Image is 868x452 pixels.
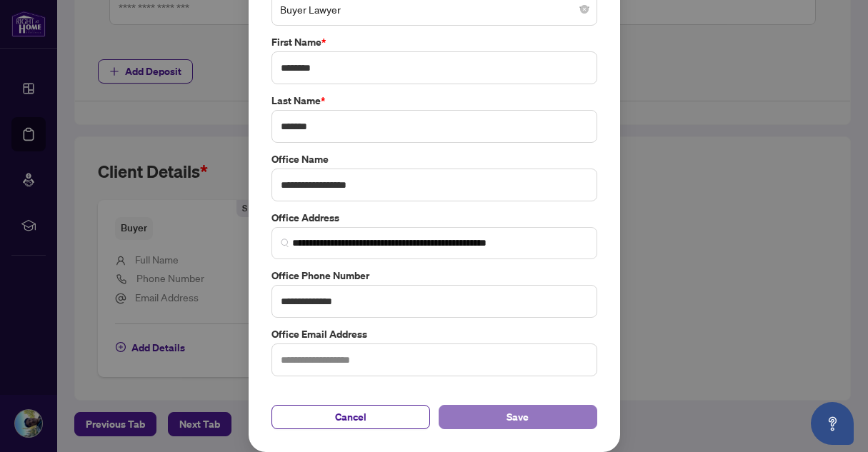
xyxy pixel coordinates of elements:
[271,268,597,283] label: Office Phone Number
[281,238,289,247] img: search_icon
[811,402,854,445] button: Open asap
[507,406,529,428] span: Save
[335,406,366,428] span: Cancel
[271,405,430,429] button: Cancel
[271,151,597,167] label: Office Name
[439,405,597,429] button: Save
[271,326,597,342] label: Office Email Address
[271,34,597,50] label: First Name
[580,5,589,14] span: close-circle
[271,210,597,226] label: Office Address
[271,93,597,109] label: Last Name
